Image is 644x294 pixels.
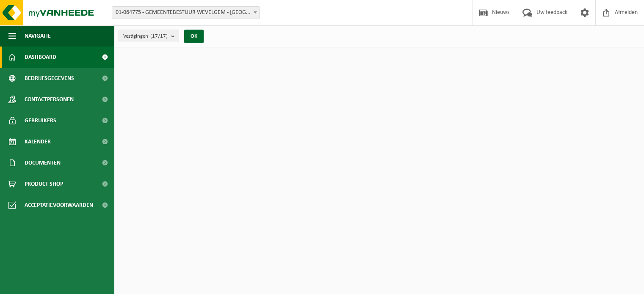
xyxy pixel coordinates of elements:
button: OK [184,30,204,43]
span: Contactpersonen [25,89,74,110]
button: Vestigingen(17/17) [119,30,179,42]
span: Documenten [25,152,61,173]
span: Navigatie [25,25,51,47]
span: Bedrijfsgegevens [25,68,74,89]
span: 01-064775 - GEMEENTEBESTUUR WEVELGEM - WEVELGEM [112,6,260,19]
span: Dashboard [25,47,56,68]
span: Kalender [25,131,51,152]
count: (17/17) [150,33,168,39]
span: 01-064775 - GEMEENTEBESTUUR WEVELGEM - WEVELGEM [112,7,260,19]
span: Acceptatievoorwaarden [25,195,93,216]
span: Vestigingen [123,30,168,43]
span: Gebruikers [25,110,56,131]
span: Product Shop [25,173,63,195]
